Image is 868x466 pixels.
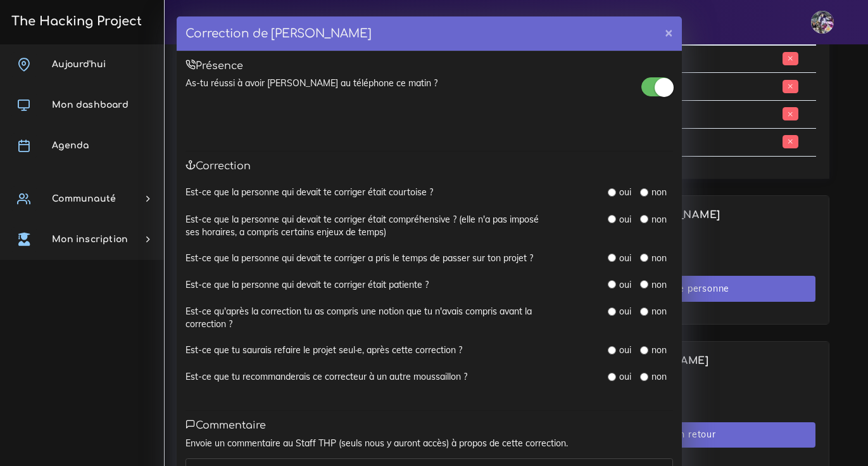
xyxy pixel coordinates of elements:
label: non [651,305,667,318]
label: non [651,213,667,226]
label: oui [619,370,631,383]
label: Est-ce que la personne qui devait te corriger était courtoise ? [186,186,433,198]
button: × [656,16,682,48]
label: non [651,278,667,291]
h5: Correction [186,160,673,172]
h5: Commentaire [186,420,673,432]
label: oui [619,278,631,291]
label: oui [619,344,631,356]
label: As-tu réussi à avoir [PERSON_NAME] au téléphone ce matin ? [186,77,437,89]
label: non [651,370,667,383]
label: Est-ce que la personne qui devait te corriger a pris le temps de passer sur ton projet ? [186,252,533,264]
label: Est-ce que la personne qui devait te corriger était compréhensive ? (elle n'a pas imposé ses hora... [186,213,546,239]
label: oui [619,213,631,226]
p: Envoie un commentaire au Staff THP (seuls nous y auront accès) à propos de cette correction. [186,437,673,450]
h5: Présence [186,60,673,72]
label: Est-ce que tu saurais refaire le projet seul·e, après cette correction ? [186,344,462,356]
label: oui [619,252,631,264]
h4: Correction de [PERSON_NAME] [186,25,372,42]
label: non [651,252,667,264]
label: Est-ce qu'après la correction tu as compris une notion que tu n'avais compris avant la correction ? [186,305,546,331]
label: Est-ce que tu recommanderais ce correcteur à un autre moussaillon ? [186,370,467,383]
label: oui [619,305,631,318]
label: Est-ce que la personne qui devait te corriger était patiente ? [186,278,429,291]
label: oui [619,186,631,198]
label: non [651,344,667,356]
label: non [651,186,667,198]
